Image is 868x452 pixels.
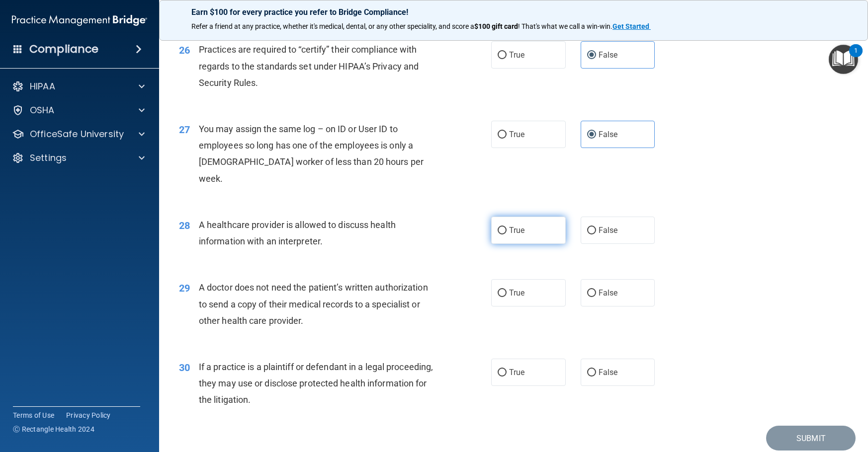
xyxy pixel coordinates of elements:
[179,220,190,231] span: 28
[498,369,507,377] input: True
[66,410,111,420] a: Privacy Policy
[179,44,190,56] span: 26
[30,152,67,164] p: Settings
[509,50,524,60] span: True
[587,369,596,377] input: False
[12,104,145,116] a: OSHA
[13,410,54,420] a: Terms of Use
[829,45,858,74] button: Open Resource Center, 1 new notification
[612,22,649,30] strong: Get Started
[498,131,507,139] input: True
[179,124,190,136] span: 27
[474,22,518,30] strong: $100 gift card
[199,282,428,325] span: A doctor does not need the patient’s written authorization to send a copy of their medical record...
[587,290,596,297] input: False
[509,226,524,235] span: True
[509,368,524,377] span: True
[509,288,524,298] span: True
[587,52,596,59] input: False
[518,22,612,30] span: ! That's what we call a win-win.
[30,128,124,140] p: OfficeSafe University
[498,227,507,234] input: True
[199,124,424,184] span: You may assign the same log – on ID or User ID to employees so long has one of the employees is o...
[12,10,147,30] img: PMB logo
[199,220,396,246] span: A healthcare provider is allowed to discuss health information with an interpreter.
[179,282,190,294] span: 29
[599,130,618,139] span: False
[12,152,145,164] a: Settings
[13,424,94,434] span: Ⓒ Rectangle Health 2024
[587,131,596,139] input: False
[599,288,618,298] span: False
[30,80,55,92] p: HIPAA
[191,22,474,30] span: Refer a friend at any practice, whether it's medical, dental, or any other speciality, and score a
[587,227,596,234] input: False
[854,51,858,64] div: 1
[30,104,55,116] p: OSHA
[498,52,507,59] input: True
[766,426,856,451] button: Submit
[498,290,507,297] input: True
[179,362,190,374] span: 30
[599,50,618,60] span: False
[199,362,433,405] span: If a practice is a plaintiff or defendant in a legal proceeding, they may use or disclose protect...
[12,128,145,140] a: OfficeSafe University
[199,44,419,87] span: Practices are required to “certify” their compliance with regards to the standards set under HIPA...
[599,368,618,377] span: False
[12,80,145,92] a: HIPAA
[509,130,524,139] span: True
[612,22,651,30] a: Get Started
[29,42,98,56] h4: Compliance
[599,226,618,235] span: False
[191,7,836,17] p: Earn $100 for every practice you refer to Bridge Compliance!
